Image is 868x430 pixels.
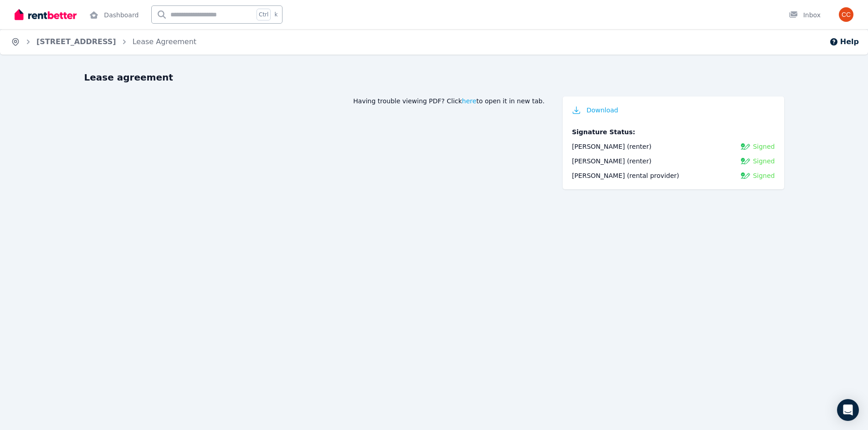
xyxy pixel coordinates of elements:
[741,171,750,180] img: Signed Lease
[462,96,477,106] span: here
[753,142,775,151] span: Signed
[36,37,116,46] a: [STREET_ADDRESS]
[753,171,775,180] span: Signed
[257,9,271,20] span: Ctrl
[572,142,651,151] div: (renter)
[586,106,618,115] span: Download
[789,10,821,20] div: Inbox
[839,7,853,22] img: Clare Crabtree
[274,11,277,18] span: k
[741,142,750,151] img: Signed Lease
[829,36,859,47] button: Help
[572,127,775,137] p: Signature Status:
[572,157,625,165] span: [PERSON_NAME]
[572,171,679,180] div: (rental provider)
[133,37,196,46] a: Lease Agreement
[84,71,784,84] h1: Lease agreement
[837,399,859,421] div: Open Intercom Messenger
[572,143,625,150] span: [PERSON_NAME]
[572,157,651,166] div: (renter)
[741,157,750,166] img: Signed Lease
[753,157,775,166] span: Signed
[572,172,625,179] span: [PERSON_NAME]
[15,8,77,21] img: RentBetter
[84,96,545,106] div: Having trouble viewing PDF? Click to open it in new tab.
